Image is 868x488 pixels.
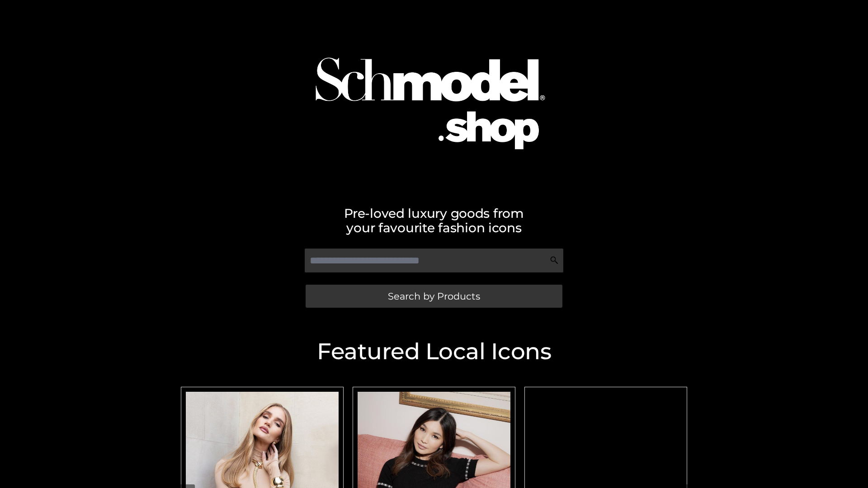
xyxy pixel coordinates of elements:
[550,256,559,265] img: Search Icon
[306,285,562,308] a: Search by Products
[176,340,692,363] h2: Featured Local Icons​
[176,206,692,235] h2: Pre-loved luxury goods from your favourite fashion icons
[388,291,480,301] span: Search by Products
